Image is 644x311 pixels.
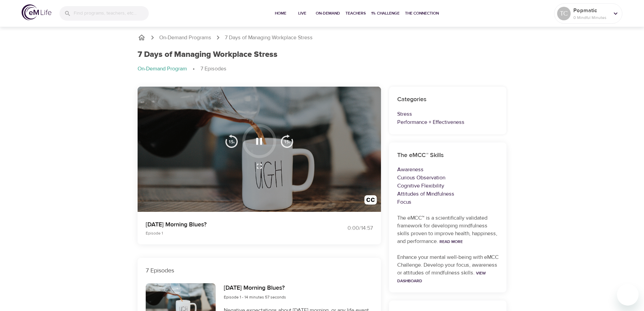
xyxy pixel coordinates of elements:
input: Find programs, teachers, etc... [74,6,149,21]
p: Focus [397,198,499,206]
p: Episode 1 [146,230,314,236]
p: 7 Episodes [146,266,373,275]
p: Enhance your mental well-being with eMCC Challenge. Develop your focus, awareness or attitudes of... [397,253,499,285]
button: Transcript/Closed Captions (c) [360,191,381,212]
p: The eMCC™ is a scientifically validated framework for developing mindfulness skills proven to imp... [397,214,499,245]
img: 15s_prev.svg [225,134,238,148]
span: 1% Challenge [371,10,400,17]
p: Cognitive Flexibility [397,182,499,190]
h6: Categories [397,95,499,105]
a: View Dashboard [397,270,486,284]
p: 7 Episodes [200,65,226,73]
span: Episode 1 - 14 minutes 57 seconds [224,294,286,300]
p: Attitudes of Mindfulness [397,190,499,198]
img: 15s_next.svg [280,134,294,148]
h6: The eMCC™ Skills [397,151,499,160]
a: Read More [439,239,463,244]
nav: breadcrumb [138,34,507,42]
p: Awareness [397,165,499,174]
p: Popmatic [573,6,609,15]
p: On-Demand Program [138,65,187,73]
p: Performance + Effectiveness [397,118,499,126]
div: TC [557,7,571,20]
iframe: Button to launch messaging window [617,284,639,306]
span: On-Demand [316,10,340,17]
p: Stress [397,110,499,118]
img: open_caption.svg [364,195,377,208]
p: Curious Observation [397,174,499,182]
p: [DATE] Morning Blues? [146,220,314,229]
a: On-Demand Programs [159,34,211,42]
span: Teachers [345,10,366,17]
h1: 7 Days of Managing Workplace Stress [138,50,278,60]
span: The Connection [405,10,439,17]
p: 0 Mindful Minutes [573,15,609,21]
span: Home [272,10,289,17]
span: Live [294,10,310,17]
h6: [DATE] Morning Blues? [224,283,286,293]
p: 7 Days of Managing Workplace Stress [225,34,313,42]
div: 0:00 / 14:57 [322,224,373,232]
nav: breadcrumb [138,65,507,73]
img: logo [22,4,51,20]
